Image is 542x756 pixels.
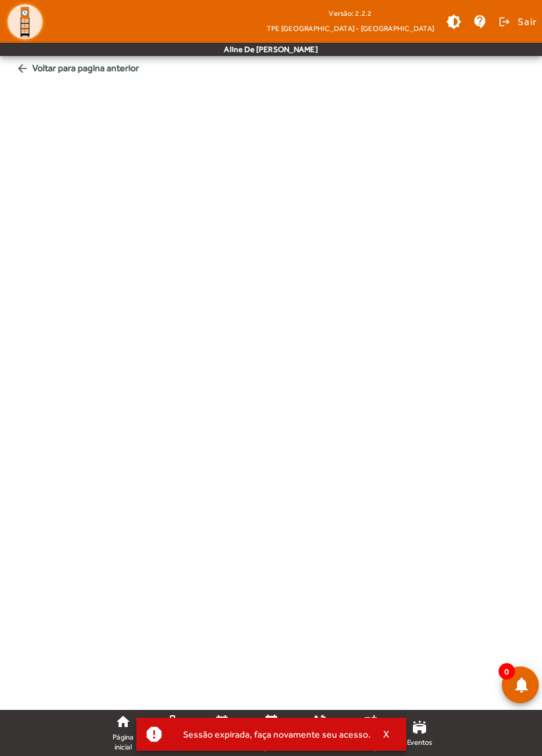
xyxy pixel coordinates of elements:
[412,719,427,735] mat-icon: stadium
[5,2,45,41] img: Logo TPE
[267,22,434,35] span: TPE [GEOGRAPHIC_DATA] - [GEOGRAPHIC_DATA]
[144,724,164,744] mat-icon: report
[267,5,434,22] div: Versão: 2.2.2
[105,732,141,751] span: Página inicial
[383,728,390,740] span: X
[100,713,146,753] a: Página inicial
[115,714,131,730] mat-icon: home
[11,56,531,80] span: Voltar para pagina anterior
[407,738,432,747] span: Eventos
[497,12,537,32] button: Sair
[371,728,404,740] button: X
[173,725,371,743] div: Sessão expirada, faça novamente seu acesso.
[16,62,29,75] mat-icon: arrow_back
[499,663,515,680] span: 0
[518,11,537,32] span: Sair
[396,713,443,753] a: Eventos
